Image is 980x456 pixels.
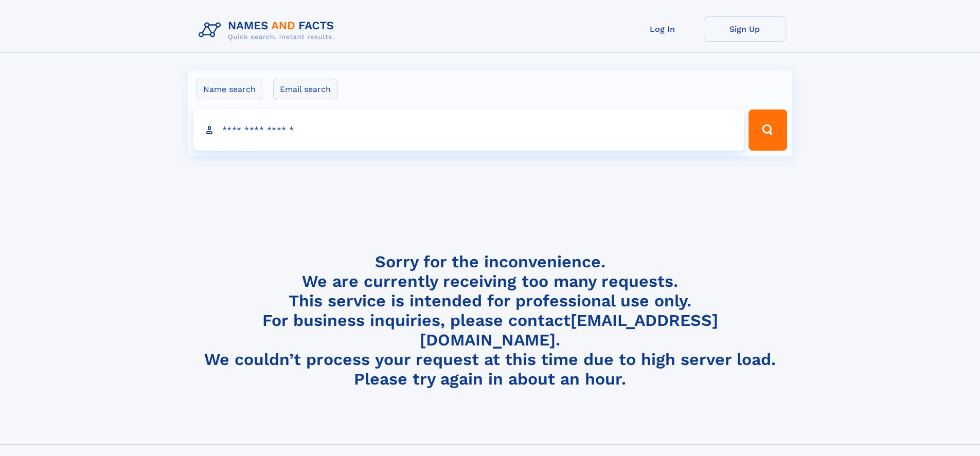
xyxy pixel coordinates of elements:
[194,252,786,389] h4: Sorry for the inconvenience. We are currently receiving too many requests. This service is intend...
[749,110,787,151] button: Search Button
[194,16,343,44] img: Logo Names and Facts
[621,16,704,42] a: Log In
[420,311,718,350] a: [EMAIL_ADDRESS][DOMAIN_NAME]
[704,16,786,42] a: Sign Up
[193,110,744,151] input: search input
[273,79,337,100] label: Email search
[197,79,262,100] label: Name search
